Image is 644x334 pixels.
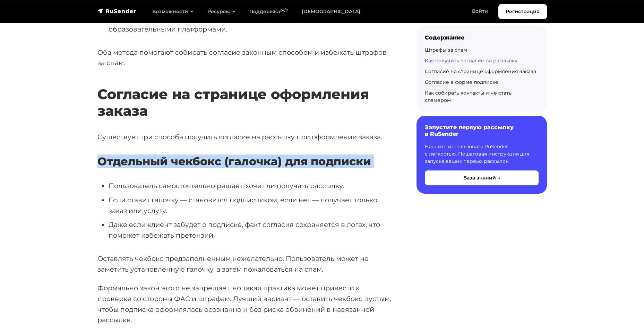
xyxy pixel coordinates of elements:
p: Формально закон этого не запрещает, но такая практика может привести к проверке со стороны ФАС и ... [97,283,394,325]
h6: Запустите первую рассылку в RuSender [425,124,539,137]
a: Как получить согласие на рассылку [425,58,517,64]
a: [DEMOGRAPHIC_DATA] [295,5,367,19]
a: Войти [465,4,495,18]
a: Ресурсы [200,5,242,19]
li: Если ставит галочку — становится подписчиком, если нет — получает только заказ или услугу. [109,195,394,216]
a: Запустите первую рассылку в RuSender Начните использовать RuSender с легкостью. Пошаговая инструк... [417,116,547,193]
button: База знаний → [425,170,539,185]
div: Содержание [425,34,539,41]
a: Поддержка24/7 [242,5,295,19]
p: Начните использовать RuSender с легкостью. Пошаговая инструкция для запуска ваших первых рассылок. [425,143,539,165]
img: RuSender [97,8,136,15]
li: Даже если клиент забудет о подписке, факт согласия сохраняется в логах, что поможет избежать прет... [109,219,394,240]
a: Штрафы за спам [425,47,467,53]
a: Согласие в форме подписке [425,79,498,85]
a: Регистрация [498,4,547,19]
p: Оставлять чекбокс предзаполненным нежелательно. Пользователь может не заметить установленную гало... [97,253,394,274]
sup: 24/7 [280,8,288,12]
a: Как собирать контакты и не стать спамером [425,90,512,103]
li: Пользователь самостоятельно решает, хочет ли получать рассылку. [109,181,394,191]
h3: Отдельный чекбокс (галочка) для подписки [97,155,394,168]
a: Возможности [145,5,200,19]
h2: Согласие на странице оформления заказа [97,65,394,119]
p: Оба метода помогают собирать согласие законным способом и избежать штрафов за спам. [97,47,394,68]
a: Согласие на странице оформления заказа [425,68,536,74]
p: Существует три способа получить согласие на рассылку при оформлении заказа. [97,132,394,142]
